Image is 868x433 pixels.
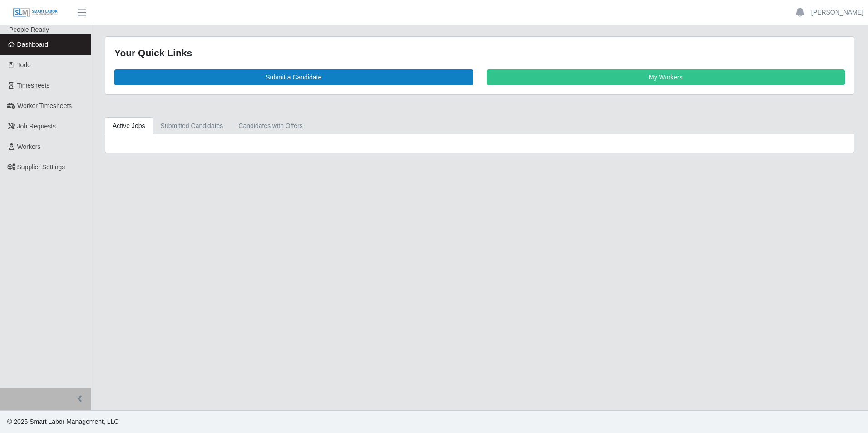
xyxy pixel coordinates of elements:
span: Job Requests [17,123,56,130]
a: [PERSON_NAME] [811,8,863,17]
span: © 2025 Smart Labor Management, LLC [7,418,118,425]
span: Todo [17,61,31,69]
span: Workers [17,143,41,150]
img: SLM Logo [13,8,58,18]
a: Submit a Candidate [114,69,473,85]
span: Dashboard [17,41,49,48]
span: Supplier Settings [17,163,65,171]
div: Your Quick Links [114,46,845,60]
a: Active Jobs [105,117,153,135]
a: My Workers [487,69,845,85]
span: Worker Timesheets [17,102,72,109]
span: Timesheets [17,82,50,89]
a: Candidates with Offers [231,117,310,135]
span: People Ready [9,26,49,33]
a: Submitted Candidates [153,117,231,135]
